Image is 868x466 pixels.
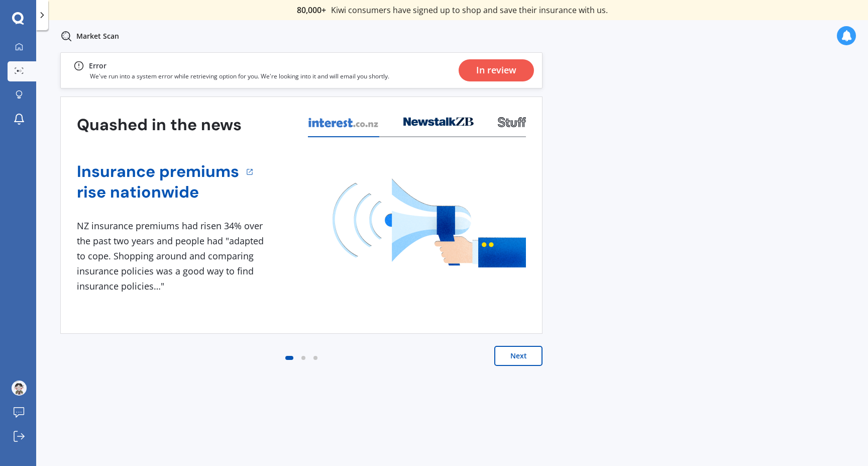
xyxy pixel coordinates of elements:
[60,30,72,42] img: inProgress.51aaab21b9fbb99c9c2d.svg
[494,346,542,366] button: Next
[76,31,119,41] p: Market Scan
[90,72,389,80] p: We've run into a system error while retrieving option for you. We're looking into it and will ema...
[12,381,27,396] img: picture
[89,60,106,72] div: Error
[333,178,526,267] img: media image
[77,161,239,182] a: Insurance premiums
[77,115,242,135] h3: Quashed in the news
[77,182,239,203] a: rise nationwide
[77,219,268,294] div: NZ insurance premiums had risen 34% over the past two years and people had "adapted to cope. Shop...
[476,59,516,81] div: In review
